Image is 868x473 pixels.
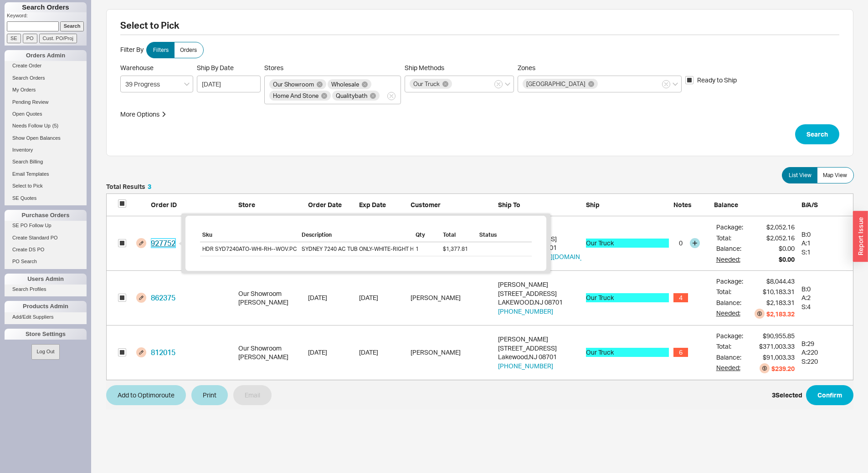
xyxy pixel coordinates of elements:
[789,172,812,179] span: List View
[180,46,197,54] span: Orders
[151,201,177,209] span: Order ID
[411,293,493,302] div: JUDY KLEIN
[5,193,87,203] a: SE Quotes
[599,79,606,89] input: Zones
[148,183,151,190] span: 3
[12,123,51,128] span: Needs Follow Up
[518,64,535,71] span: Zones
[586,348,669,357] div: Our Truck
[264,64,401,72] span: Stores
[763,331,795,341] div: $90,955.85
[766,223,795,232] div: $2,052.16
[5,97,87,107] a: Pending Review
[817,390,842,401] span: Confirm
[801,302,848,311] div: S: 4
[801,239,848,248] div: A: 1
[308,293,354,302] div: 1/22/25
[801,285,848,294] div: B: 0
[5,73,87,83] a: Search Orders
[716,255,743,264] div: Needed:
[498,201,520,209] span: Ship To
[238,352,303,361] div: [PERSON_NAME]
[331,81,359,87] span: Wholesale
[106,216,853,380] div: grid
[586,201,600,209] span: Ship
[238,201,255,209] span: Store
[120,64,154,71] span: Warehouse
[5,233,87,243] a: Create Standard PO
[498,280,581,289] div: [PERSON_NAME]
[494,80,503,88] button: Ship Methods
[120,46,144,53] span: Filter By
[151,239,175,248] a: 927752
[453,79,460,89] input: Ship Methods
[413,81,440,87] span: Our Truck
[5,157,87,167] a: Search Billing
[405,64,444,71] span: Ship Methods
[5,301,87,312] div: Products Admin
[716,363,743,373] div: Needed:
[716,298,743,307] div: Balance:
[5,121,87,131] a: Needs Follow Up(5)
[39,34,77,43] input: Cust. PO/Proj
[716,309,743,319] div: Needed:
[716,331,743,341] div: Package:
[5,61,87,71] a: Create Order
[359,348,406,357] div: 8/19/25
[477,230,532,242] div: Status
[197,64,261,72] span: Ship By Date
[118,390,175,401] span: Add to Optimoroute
[766,298,795,307] div: $2,183.31
[716,234,743,243] div: Total:
[273,92,318,99] span: Home And Stone
[120,110,159,119] div: More Options
[5,257,87,266] a: PO Search
[31,344,59,359] button: Log Out
[151,293,175,302] a: 862375
[716,244,743,253] div: Balance:
[191,385,228,405] button: Print
[184,82,190,86] svg: open menu
[801,348,848,357] div: A: 220
[23,34,37,43] input: PO
[806,385,853,405] button: Confirm
[766,310,795,319] div: $2,183.32
[801,248,848,257] div: S: 1
[662,80,670,88] button: Zones
[779,255,795,264] div: $0.00
[359,201,386,209] span: Exp Date
[441,230,477,242] div: Total
[779,244,795,253] div: $0.00
[586,293,669,302] div: Our Truck
[411,201,441,209] span: Customer
[673,239,688,248] span: 0
[685,76,693,84] input: Ready to Ship
[766,277,795,286] div: $8,044.43
[151,348,175,357] a: 812015
[498,307,553,316] button: [PHONE_NUMBER]
[772,391,802,400] div: 3 Selected
[763,353,795,362] div: $91,003.33
[806,129,828,140] span: Search
[12,99,49,105] span: Pending Review
[498,361,553,371] button: [PHONE_NUMBER]
[716,223,743,232] div: Package:
[299,242,413,256] div: SYDNEY 7240 AC TUB ONLY-WHITE-RIGHT HAND
[526,81,586,87] span: [GEOGRAPHIC_DATA]
[5,312,87,322] a: Add/Edit Suppliers
[308,201,342,209] span: Order Date
[238,344,303,353] div: Our Showroom
[7,34,21,43] input: SE
[5,109,87,119] a: Open Quotes
[673,348,688,357] span: 6
[673,201,692,209] span: Notes
[120,76,193,92] input: Select...
[5,181,87,191] a: Select to Pick
[7,12,87,21] p: Keyword:
[823,172,847,179] span: Map View
[801,230,848,239] div: B: 0
[52,123,58,128] span: ( 5 )
[716,277,743,286] div: Package:
[308,348,354,357] div: 5/21/24
[498,280,581,315] div: [STREET_ADDRESS] LAKEWOOD , NJ 08701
